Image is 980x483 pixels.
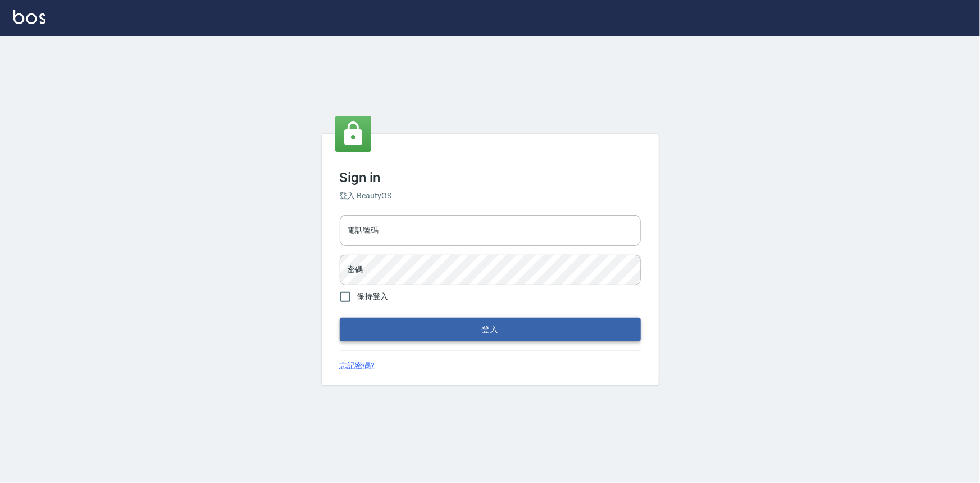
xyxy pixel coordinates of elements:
span: 保持登入 [357,291,389,303]
a: 忘記密碼? [340,360,375,372]
h3: Sign in [340,170,641,186]
h6: 登入 BeautyOS [340,190,641,202]
button: 登入 [340,318,641,341]
img: Logo [13,10,45,24]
